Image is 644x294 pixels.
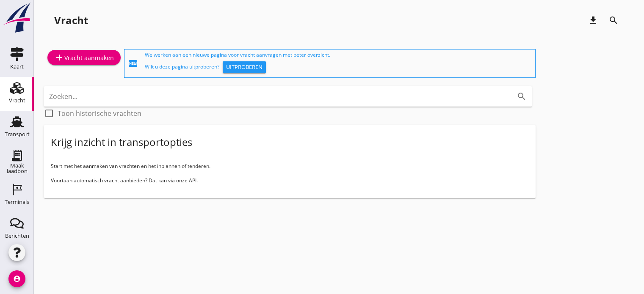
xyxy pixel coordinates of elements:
a: Vracht aanmaken [47,50,121,65]
div: Vracht aanmaken [54,52,114,63]
i: add [54,52,64,63]
div: Vracht [54,14,88,27]
i: fiber_new [128,58,138,69]
i: download [588,15,598,25]
img: logo-small.a267ee39.svg [2,2,32,33]
div: Uitproberen [226,63,263,71]
div: We werken aan een nieuwe pagina voor vracht aanvragen met beter overzicht. Wilt u deze pagina uit... [145,51,532,76]
i: search [608,15,619,25]
i: search [517,91,527,102]
div: Kaart [10,64,24,69]
div: Krijg inzicht in transportopties [51,135,192,149]
label: Toon historische vrachten [58,109,141,118]
div: Berichten [5,233,29,239]
div: Transport [5,132,30,137]
div: Vracht [9,98,25,103]
div: Terminals [5,199,29,205]
p: Start met het aanmaken van vrachten en het inplannen of tenderen. [51,162,529,170]
input: Zoeken... [49,90,503,103]
p: Voortaan automatisch vracht aanbieden? Dat kan via onze API. [51,177,529,184]
button: Uitproberen [223,61,266,73]
i: account_circle [8,270,25,287]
